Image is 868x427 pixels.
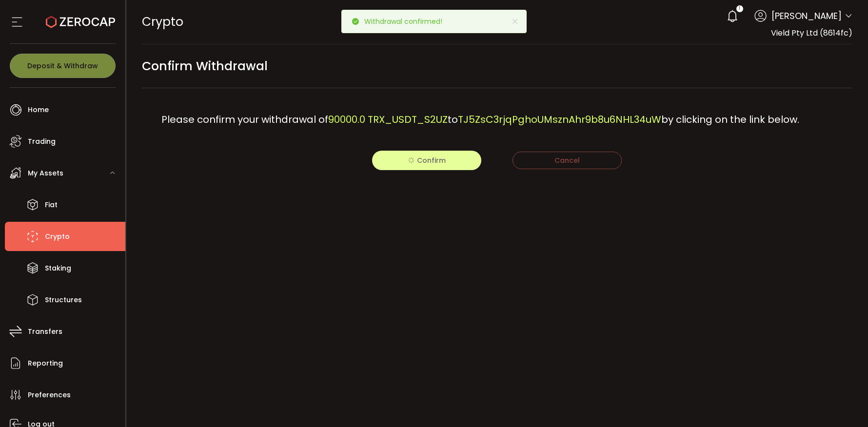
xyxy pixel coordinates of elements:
span: TJ5ZsC3rjqPghoUMsznAhr9b8u6NHL34uW [458,113,661,126]
button: Deposit & Withdraw [10,54,116,78]
button: Cancel [513,152,622,169]
span: Crypto [45,230,70,244]
span: 90000.0 TRX_USDT_S2UZ [328,113,448,126]
p: Withdrawal confirmed! [364,18,450,25]
span: Fiat [45,198,58,212]
span: Crypto [142,13,183,30]
span: Deposit & Withdraw [27,62,98,69]
span: 1 [739,5,740,12]
span: Confirm Withdrawal [142,55,268,77]
span: Staking [45,261,71,275]
span: Please confirm your withdrawal of [161,113,328,126]
span: Cancel [554,155,580,165]
iframe: Chat Widget [819,380,868,427]
span: Vield Pty Ltd (8614fc) [771,27,852,39]
span: by clicking on the link below. [661,113,799,126]
span: Transfers [28,325,62,339]
span: [PERSON_NAME] [771,9,842,22]
span: Trading [28,135,56,149]
span: to [448,113,458,126]
span: My Assets [28,166,63,180]
span: Reporting [28,356,63,370]
span: Preferences [28,388,71,402]
span: Structures [45,293,82,307]
span: Home [28,103,49,117]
